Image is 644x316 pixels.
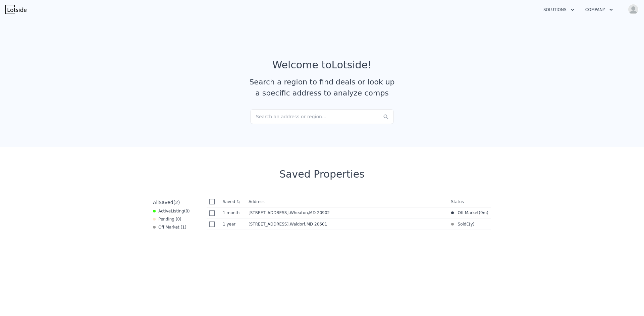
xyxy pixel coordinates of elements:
[171,209,184,213] span: Listing
[247,76,397,99] div: Search a region to find deals or look up a specific address to analyze comps
[305,222,327,227] span: , MD 20601
[249,210,288,215] span: [STREET_ADDRESS]
[628,4,639,15] img: avatar
[580,4,619,16] button: Company
[288,210,332,215] span: , Wheaton
[246,196,448,207] th: Address
[487,210,488,215] span: )
[250,109,394,124] div: Search an address or region...
[153,216,181,222] div: Pending ( 0 )
[454,210,480,215] span: Off Market (
[153,225,186,230] div: Off Market ( 1 )
[153,199,180,206] div: All ( 2 )
[308,210,330,215] span: , MD 20902
[448,196,491,207] th: Status
[480,210,487,215] time: 2024-11-07 06:00
[159,200,173,205] span: Saved
[288,222,330,227] span: , Waldorf
[468,222,473,227] time: 2024-07-25 03:39
[473,222,475,227] span: )
[249,222,288,227] span: [STREET_ADDRESS]
[223,222,243,227] time: 2024-07-25 17:14
[272,59,372,71] div: Welcome to Lotside !
[158,208,190,214] span: Active ( 0 )
[5,5,26,14] img: Lotside
[223,210,243,215] time: 2025-07-17 18:47
[454,222,468,227] span: Sold (
[538,4,580,16] button: Solutions
[220,196,246,207] th: Saved
[150,168,494,180] div: Saved Properties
